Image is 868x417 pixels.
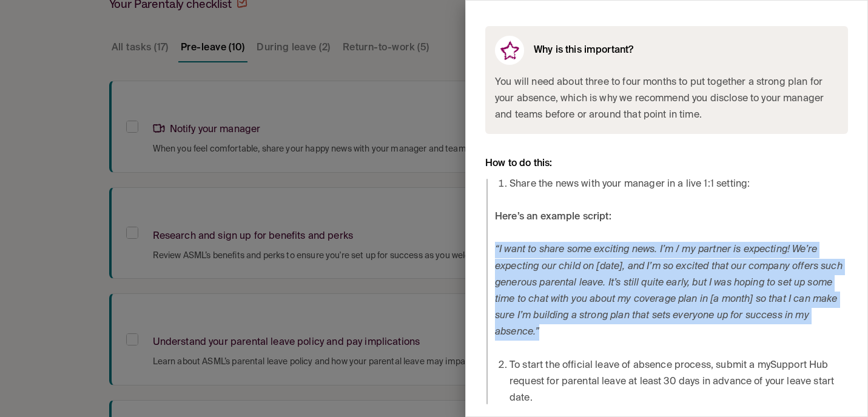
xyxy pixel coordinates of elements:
em: “I want to share some exciting news. I’m / my partner is expecting! We’re expecting our child on ... [495,245,843,337]
li: Share the news with your manager in a live 1:1 setting: [510,176,848,193]
span: You will need about three to four months to put together a strong plan for your absence, which is... [495,75,838,124]
strong: Here’s an example script: [495,212,611,222]
li: To start the official leave of absence process, submit a mySupport Hub request for parental leave... [510,358,848,407]
h6: How to do this: [485,158,848,169]
h6: Why is this important? [534,45,633,56]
